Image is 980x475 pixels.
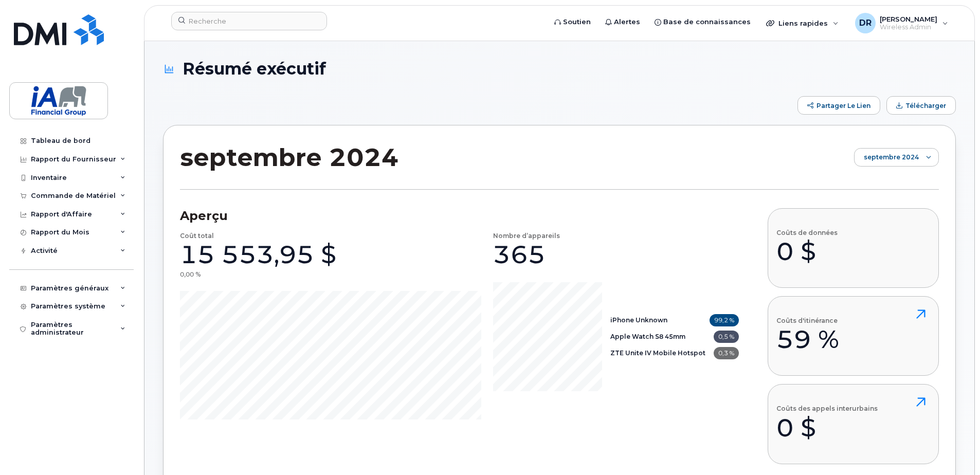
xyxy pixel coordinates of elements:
[493,239,546,270] div: 365
[776,324,839,355] div: 59 %
[776,317,839,324] h4: Coûts d'itinérance
[768,384,939,464] button: Coûts des appels interurbains0 $
[776,236,838,267] div: 0 $
[493,232,560,239] h4: Nombre d’appareils
[776,405,878,412] h4: Coûts des appels interurbains
[180,208,739,224] h3: Aperçu
[180,232,214,239] h4: Coût total
[816,102,870,109] span: Partager le lien
[714,347,739,359] span: 0,3 %
[710,314,739,326] span: 99,2 %
[776,229,838,236] h4: Coûts de données
[714,331,739,343] span: 0,5 %
[180,239,336,270] div: 15 553,95 $
[180,142,399,173] h2: septembre 2024
[610,333,685,340] b: Apple Watch S8 45mm
[855,149,919,167] span: septembre 2024
[610,316,667,324] b: iPhone Unknown
[797,96,880,115] button: Partager le lien
[180,270,201,279] div: 0,00 %
[183,60,326,78] span: Résumé exécutif
[610,349,705,357] b: ZTE Unite IV Mobile Hotspot
[768,296,939,376] button: Coûts d'itinérance59 %
[776,412,878,443] div: 0 $
[905,102,946,109] span: Télécharger
[886,96,956,115] button: Télécharger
